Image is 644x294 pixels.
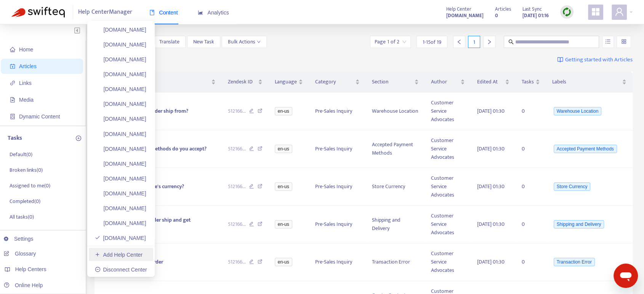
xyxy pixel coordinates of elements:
[149,10,155,15] span: book
[552,78,620,86] span: Labels
[431,78,459,86] span: Author
[269,72,309,93] th: Language
[10,197,40,205] p: Completed ( 0 )
[477,144,505,153] span: [DATE] 01:30
[19,63,37,69] span: Articles
[309,168,366,206] td: Pre-Sales Inquiry
[10,80,15,86] span: link
[8,134,22,143] p: Tasks
[228,78,256,86] span: Zendesk ID
[562,7,572,17] img: sync.dc5367851b00ba804db3.png
[95,71,146,77] a: [DOMAIN_NAME]
[309,93,366,130] td: Pre-Sales Inquiry
[10,114,15,119] span: container
[95,160,146,166] a: [DOMAIN_NAME]
[95,220,146,226] a: [DOMAIN_NAME]
[187,36,220,48] button: New Task
[446,5,471,13] span: Help Center
[4,236,34,242] a: Settings
[425,168,471,206] td: Customer Service Advocates
[10,150,32,158] p: Default ( 0 )
[477,220,505,228] span: [DATE] 01:30
[477,257,505,266] span: [DATE] 01:30
[554,107,602,115] span: Warehouse Location
[522,78,534,86] span: Tasks
[257,40,261,44] span: down
[602,36,614,48] button: unordered-list
[228,38,261,46] span: Bulk Actions
[222,72,269,93] th: Zendesk ID
[366,72,425,93] th: Section
[372,78,413,86] span: Section
[565,56,633,64] span: Getting started with Articles
[153,36,186,48] button: Translate
[554,258,595,266] span: Transaction Error
[366,243,425,281] td: Transaction Error
[516,243,546,281] td: 0
[309,243,366,281] td: Pre-Sales Inquiry
[95,190,146,196] a: [DOMAIN_NAME]
[95,56,146,62] a: [DOMAIN_NAME]
[228,220,246,228] span: 512166 ...
[446,11,484,20] a: [DOMAIN_NAME]
[198,10,203,15] span: area-chart
[19,113,60,120] span: Dynamic Content
[366,206,425,243] td: Shipping and Delivery
[10,97,15,102] span: file-image
[516,93,546,130] td: 0
[149,10,178,16] span: Content
[366,168,425,206] td: Store Currency
[557,57,563,63] img: image-link
[457,39,462,45] span: left
[477,107,505,115] span: [DATE] 01:30
[275,78,297,86] span: Language
[366,93,425,130] td: Warehouse Location
[425,93,471,130] td: Customer Service Advocates
[477,78,503,86] span: Edited At
[425,206,471,243] td: Customer Service Advocates
[425,130,471,168] td: Customer Service Advocates
[10,47,15,52] span: home
[222,36,267,48] button: Bulk Actionsdown
[95,101,146,107] a: [DOMAIN_NAME]
[487,39,492,45] span: right
[522,5,542,13] span: Last Sync
[4,282,43,288] a: Online Help
[425,72,471,93] th: Author
[228,107,246,115] span: 512166 ...
[275,258,292,266] span: en-us
[11,7,65,18] img: Swifteq
[115,144,207,153] span: What payment methods do you accept?
[159,38,179,46] span: Translate
[546,72,633,93] th: Labels
[95,175,146,181] a: [DOMAIN_NAME]
[275,220,292,228] span: en-us
[275,145,292,153] span: en-us
[10,64,15,69] span: account-book
[495,11,498,20] strong: 0
[95,27,146,33] a: [DOMAIN_NAME]
[19,80,32,86] span: Links
[109,72,222,93] th: Title
[554,182,591,191] span: Store Currency
[522,11,549,20] strong: [DATE] 01:16
[516,168,546,206] td: 0
[471,72,516,93] th: Edited At
[614,264,638,288] iframe: Button to launch messaging window
[76,136,81,141] span: plus-circle
[95,86,146,92] a: [DOMAIN_NAME]
[425,243,471,281] td: Customer Service Advocates
[19,46,33,53] span: Home
[366,130,425,168] td: Accepted Payment Methods
[95,266,147,272] a: Disconnect Center
[516,130,546,168] td: 0
[95,145,146,152] a: [DOMAIN_NAME]
[423,38,441,46] span: 1 - 15 of 19
[516,206,546,243] td: 0
[516,72,546,93] th: Tasks
[508,39,514,45] span: search
[477,182,505,191] span: [DATE] 01:30
[605,39,610,44] span: unordered-list
[10,182,50,190] p: Assigned to me ( 0 )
